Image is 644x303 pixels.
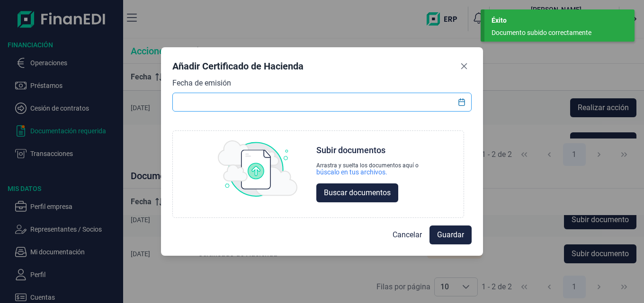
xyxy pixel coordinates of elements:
[218,140,297,197] img: upload img
[172,60,304,73] div: Añadir Certificado de Hacienda
[316,183,398,202] button: Buscar documentos
[172,78,231,89] label: Fecha de emisión
[492,16,627,26] div: Éxito
[456,59,472,74] button: Close
[437,229,464,241] span: Guardar
[385,225,429,244] button: Cancelar
[316,146,385,155] div: Subir documentos
[316,168,387,176] div: búscalo en tus archivos.
[393,229,422,241] span: Cancelar
[324,187,391,199] span: Buscar documentos
[316,163,419,168] div: Arrastra y suelta los documentos aquí o
[492,28,620,38] div: Documento subido correctamente
[316,168,419,176] div: búscalo en tus archivos.
[453,94,471,111] button: Choose Date
[429,225,472,244] button: Guardar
